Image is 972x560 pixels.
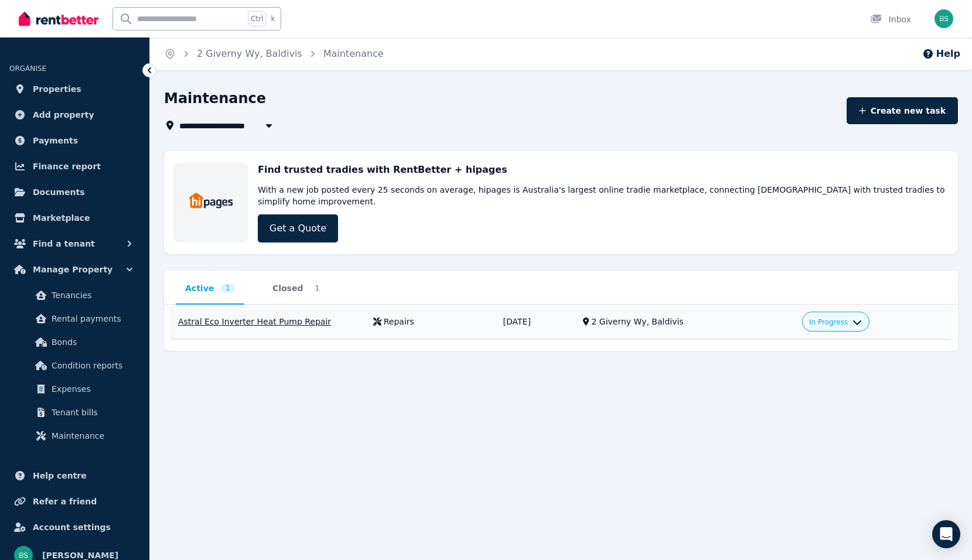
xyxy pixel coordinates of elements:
[258,163,507,177] h3: Find trusted tradies with RentBetter + hipages
[33,262,112,276] span: Manage Property
[809,317,862,327] button: In Progress
[221,284,235,293] span: 1
[847,97,959,124] button: Create new task
[9,258,140,281] button: Manage Property
[176,282,946,305] nav: Tabs
[932,520,960,548] div: Open Intercom Messenger
[922,47,960,61] button: Help
[870,13,911,25] div: Inbox
[33,134,78,148] span: Payments
[52,288,131,302] span: Tenancies
[9,206,140,230] a: Marketplace
[271,14,275,23] span: k
[189,190,234,211] img: Trades & Maintenance
[19,10,98,28] img: RentBetter
[9,490,140,513] a: Refer a friend
[9,129,140,152] a: Payments
[52,405,131,419] span: Tenant bills
[496,305,576,339] td: [DATE]
[33,520,111,534] span: Account settings
[14,424,135,448] a: Maintenance
[9,77,140,101] a: Properties
[33,494,97,508] span: Refer a friend
[164,89,266,108] h1: Maintenance
[52,382,131,396] span: Expenses
[14,354,135,377] a: Condition reports
[33,185,85,199] span: Documents
[809,317,848,327] span: In Progress
[52,312,131,326] span: Rental payments
[9,515,140,539] a: Account settings
[591,316,788,327] div: 2 Giverny Wy, Baldivis
[33,211,90,225] span: Marketplace
[258,184,949,207] p: With a new job posted every 25 seconds on average, hipages is Australia's largest online tradie m...
[9,155,140,178] a: Finance report
[248,11,266,26] span: Ctrl
[33,469,87,483] span: Help centre
[33,237,95,251] span: Find a tenant
[150,37,398,70] nav: Breadcrumb
[14,284,135,307] a: Tenancies
[384,316,414,327] div: Repairs
[272,282,303,294] span: Closed
[9,180,140,204] a: Documents
[14,307,135,330] a: Rental payments
[14,401,135,424] a: Tenant bills
[935,9,953,28] img: Brad Stout
[33,108,94,122] span: Add property
[14,330,135,354] a: Bonds
[33,159,101,173] span: Finance report
[178,316,359,327] div: Astral Eco Inverter Heat Pump Repair
[323,48,384,59] a: Maintenance
[9,232,140,255] button: Find a tenant
[197,48,302,59] a: 2 Giverny Wy, Baldivis
[310,284,324,293] span: 1
[9,64,46,73] span: ORGANISE
[9,103,140,127] a: Add property
[52,358,131,373] span: Condition reports
[185,282,214,294] span: Active
[258,214,338,243] a: Get a Quote
[14,377,135,401] a: Expenses
[52,429,131,443] span: Maintenance
[52,335,131,349] span: Bonds
[33,82,81,96] span: Properties
[9,464,140,487] a: Help centre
